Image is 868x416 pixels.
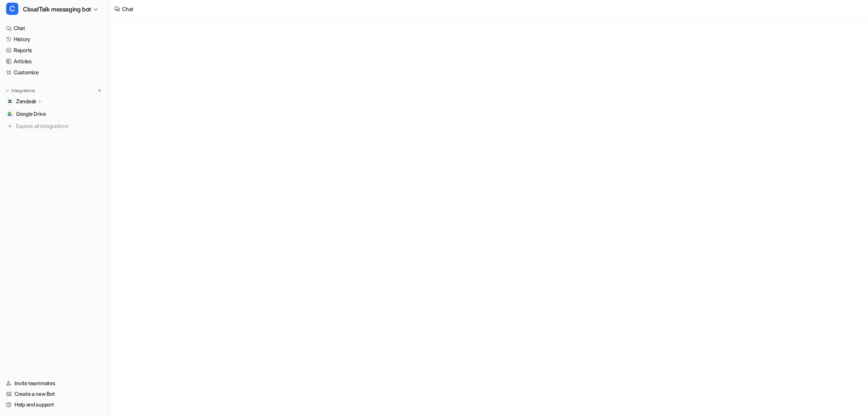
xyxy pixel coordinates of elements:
a: Reports [3,45,106,56]
span: Google Drive [16,110,46,118]
a: Invite teammates [3,378,106,389]
a: Customize [3,67,106,78]
a: Help and support [3,399,106,410]
img: expand menu [5,88,10,93]
a: Create a new Bot [3,389,106,399]
div: Chat [122,5,133,13]
span: C [6,3,18,15]
a: Google DriveGoogle Drive [3,109,106,119]
img: Google Drive [8,112,12,116]
img: menu_add.svg [97,88,102,93]
p: Integrations [11,88,35,94]
a: Explore all integrations [3,121,106,131]
button: Integrations [3,87,37,94]
a: History [3,34,106,45]
a: Chat [3,23,106,34]
img: explore all integrations [6,122,14,130]
a: Articles [3,56,106,67]
img: Zendesk [8,99,12,104]
span: Explore all integrations [16,120,103,132]
span: CloudTalk messaging bot [23,4,91,14]
p: Zendesk [16,98,36,105]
